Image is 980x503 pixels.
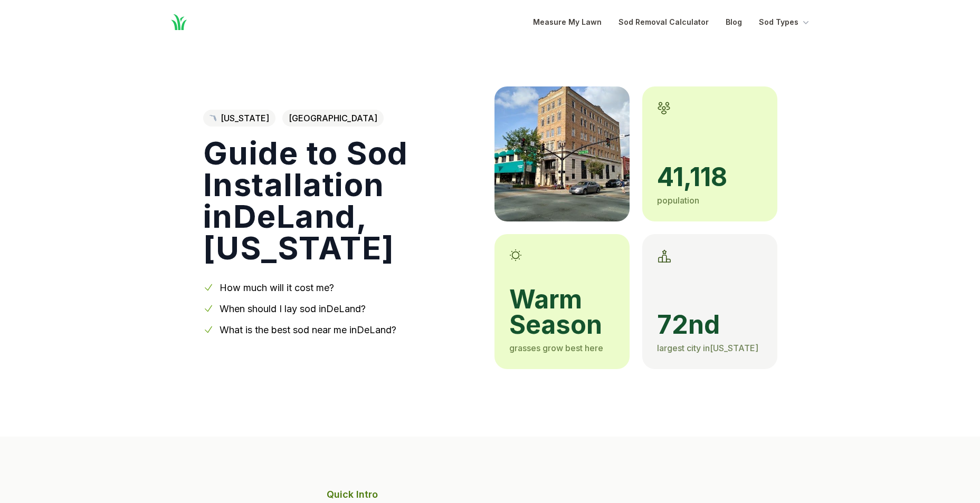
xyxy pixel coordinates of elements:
[619,16,709,28] a: Sod Removal Calculator
[657,343,758,353] span: largest city in [US_STATE]
[282,110,384,127] span: [GEOGRAPHIC_DATA]
[657,312,763,337] span: 72nd
[327,487,654,502] p: Quick Intro
[203,110,275,127] a: [US_STATE]
[509,287,615,337] span: warm season
[759,16,811,28] button: Sod Types
[533,16,602,28] a: Measure My Lawn
[509,343,603,353] span: grasses grow best here
[220,324,396,335] a: What is the best sod near me inDeLand?
[494,86,630,221] img: A picture of DeLand
[203,137,478,264] h1: Guide to Sod Installation in DeLand , [US_STATE]
[657,165,763,190] span: 41,118
[210,115,216,122] img: Florida state outline
[657,195,699,206] span: population
[220,303,366,314] a: When should I lay sod inDeLand?
[726,16,742,28] a: Blog
[220,282,334,293] a: How much will it cost me?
